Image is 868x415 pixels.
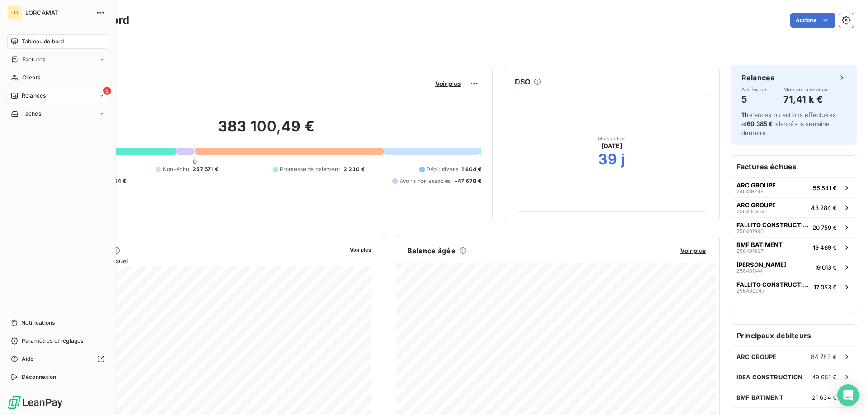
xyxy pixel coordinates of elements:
span: Tâches [22,110,41,118]
span: Notifications [21,319,55,327]
button: FALLITO CONSTRUCTIONS25640198020 759 € [731,217,857,237]
button: ARC GROUPE25640095443 284 € [731,197,857,217]
button: [PERSON_NAME]25640114419 013 € [731,257,857,277]
div: LO [7,5,22,20]
span: 43 284 € [811,204,837,211]
span: Mois actuel [598,136,626,141]
span: relances ou actions effectuées et relancés la semaine dernière. [741,111,836,136]
span: LORCAMAT [25,9,90,16]
span: Chiffre d'affaires mensuel [51,256,344,266]
h6: Principaux débiteurs [731,325,857,346]
span: Aide [22,355,34,363]
button: Voir plus [678,247,708,255]
button: ARC GROUPE24641926855 541 € [731,177,857,197]
span: FALLITO CONSTRUCTIONS [736,281,810,288]
span: Montant à relancer [783,87,830,92]
span: Non-échu [163,165,189,173]
span: 0 [193,158,197,165]
span: 256401144 [736,268,762,274]
h6: Balance âgée [407,245,456,256]
h6: Relances [741,72,774,83]
span: -47 678 € [455,177,481,185]
span: [PERSON_NAME] [736,261,786,268]
span: BMF BATIMENT [736,394,783,401]
span: Clients [22,74,40,82]
h2: j [621,150,625,168]
span: ARC GROUPE [736,182,776,189]
img: Logo LeanPay [7,395,63,410]
span: [DATE] [601,141,623,150]
span: 84 783 € [811,353,837,360]
span: IDEA CONSTRUCTION [736,373,803,381]
span: 256401980 [736,228,764,234]
button: Actions [790,13,835,28]
span: 1 604 € [462,165,481,173]
button: Voir plus [347,245,374,253]
h2: 39 [598,150,617,168]
span: ARC GROUPE [736,353,777,360]
span: 60 385 € [747,120,773,127]
span: Déconnexion [22,373,57,381]
span: 5 [103,87,111,95]
span: 20 759 € [812,224,837,231]
span: 55 541 € [813,184,837,191]
span: Débit divers [426,165,458,173]
span: 257 571 € [193,165,218,173]
span: 2 230 € [344,165,365,173]
span: Relances [22,92,46,100]
span: 256400947 [736,288,764,294]
span: 49 651 € [812,373,837,381]
span: 256400954 [736,209,765,214]
button: BMF BATIMENT25640192719 469 € [731,237,857,257]
span: Promesse de paiement [280,165,340,173]
div: Open Intercom Messenger [837,384,859,406]
span: BMF BATIMENT [736,241,783,248]
span: Voir plus [350,247,371,253]
span: FALLITO CONSTRUCTIONS [736,221,809,228]
span: 19 469 € [813,244,837,251]
span: Avoirs non associés [400,177,451,185]
span: À effectuer [741,87,769,92]
span: Paramètres et réglages [22,337,83,345]
span: 246419268 [736,189,764,194]
h2: 383 100,49 € [51,117,481,145]
span: 21 634 € [812,394,837,401]
span: 19 013 € [815,264,837,271]
span: Factures [22,56,45,64]
h6: Factures échues [731,156,857,177]
a: Aide [7,352,108,366]
span: ARC GROUPE [736,201,776,209]
h6: DSO [515,76,530,87]
span: Voir plus [435,80,461,87]
span: 11 [741,111,747,118]
span: 256401927 [736,248,763,254]
button: Voir plus [433,79,463,88]
h4: 71,41 k € [783,92,830,107]
span: 17 053 € [814,284,837,291]
span: Voir plus [680,247,706,254]
button: FALLITO CONSTRUCTIONS25640094717 053 € [731,277,857,297]
h4: 5 [741,92,769,107]
span: Tableau de bord [22,37,64,46]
